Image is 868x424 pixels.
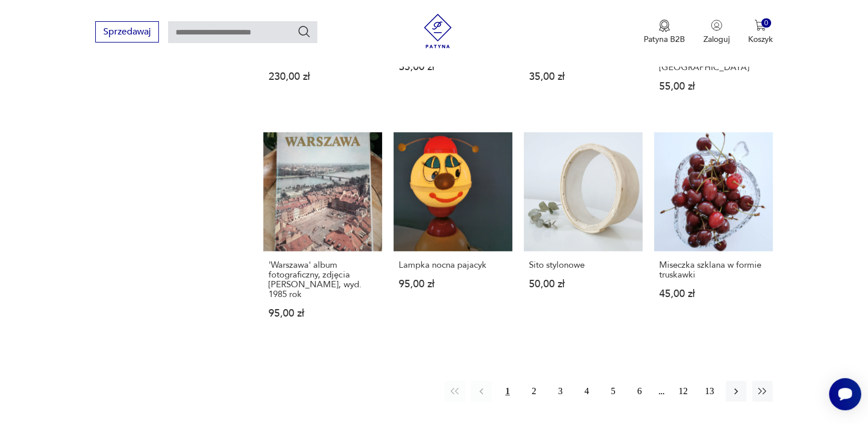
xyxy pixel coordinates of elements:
[711,20,722,31] img: Ikonka użytkownika
[748,20,773,45] button: 0Koszyk
[399,260,507,270] h3: Lampka nocna pajacyk
[644,20,685,45] a: Ikona medaluPatyna B2B
[268,309,377,318] p: 95,00 zł
[524,132,643,341] a: Sito stylonoweSito stylonowe50,00 zł
[659,33,768,72] h3: '[PERSON_NAME] z La Manchy', M. S. Cervantes, wyd. 1946 r. w [GEOGRAPHIC_DATA]
[659,20,670,32] img: Ikona medalu
[550,381,571,402] button: 3
[829,378,861,410] iframe: Smartsupp widget button
[748,34,773,45] p: Koszyk
[399,62,507,72] p: 35,00 zł
[577,381,597,402] button: 4
[529,279,637,289] p: 50,00 zł
[673,381,694,402] button: 12
[629,381,650,402] button: 6
[654,132,773,341] a: Miseczka szklana w formie truskawkiMiseczka szklana w formie truskawki45,00 zł
[268,260,377,299] h3: 'Warszawa' album fotograficzny, zdjęcia [PERSON_NAME], wyd. 1985 rok
[754,20,766,31] img: Ikona koszyka
[421,14,455,48] img: Patyna - sklep z meblami i dekoracjami vintage
[703,20,730,45] button: Zaloguj
[659,82,768,91] p: 55,00 zł
[659,289,768,299] p: 45,00 zł
[703,34,730,45] p: Zaloguj
[529,72,637,82] p: 35,00 zł
[263,132,382,341] a: 'Warszawa' album fotograficzny, zdjęcia Jan Morek, wyd. 1985 rok'Warszawa' album fotograficzny, z...
[659,260,768,280] h3: Miseczka szklana w formie truskawki
[644,20,685,45] button: Patyna B2B
[268,72,377,82] p: 230,00 zł
[644,34,685,45] p: Patyna B2B
[529,260,637,270] h3: Sito stylonowe
[524,381,544,402] button: 2
[603,381,624,402] button: 5
[297,25,311,38] button: Szukaj
[399,279,507,289] p: 95,00 zł
[95,21,159,43] button: Sprzedawaj
[497,381,518,402] button: 1
[761,18,771,28] div: 0
[394,132,512,341] a: Lampka nocna pajacykLampka nocna pajacyk95,00 zł
[95,29,159,37] a: Sprzedawaj
[699,381,720,402] button: 13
